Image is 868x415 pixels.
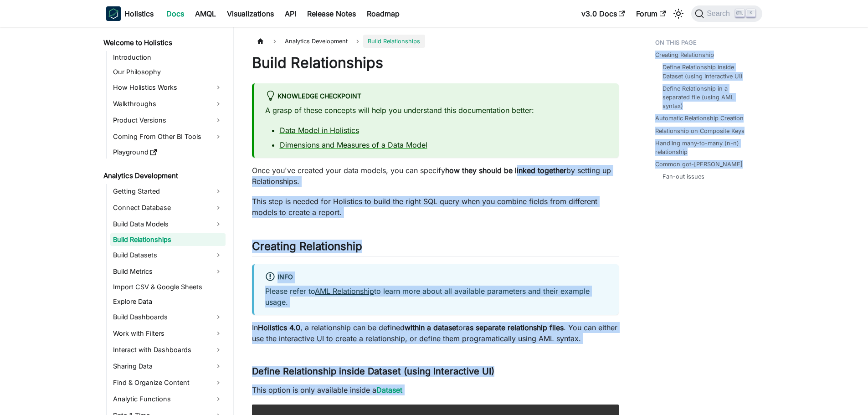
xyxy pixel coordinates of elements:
a: Our Philosophy [110,66,226,78]
a: Roadmap [361,6,405,21]
button: Search (Ctrl+K) [691,5,762,22]
a: Build Metrics [110,264,226,279]
a: Handling many-to-many (n-n) relationship [655,139,757,156]
nav: Docs sidebar [97,27,234,415]
a: Visualizations [221,6,279,21]
a: Release Notes [302,6,361,21]
a: Find & Organize Content [110,375,226,390]
a: Build Datasets [110,248,226,262]
a: Define Relationship in a separated file (using AML syntax) [663,84,753,111]
a: Analytics Development [101,169,226,182]
strong: as separate relationship files [466,323,564,332]
a: Getting Started [110,184,226,199]
nav: Breadcrumbs [252,35,619,48]
a: Common got-[PERSON_NAME] [655,160,743,169]
span: Build Relationships [363,35,425,48]
a: Welcome to Holistics [101,36,226,49]
a: Define Relationship inside Dataset (using Interactive UI) [663,63,753,80]
a: Forum [631,6,671,21]
strong: how they should be linked together [445,166,566,175]
a: Introduction [110,51,226,64]
img: Holistics [106,6,121,21]
a: Data Model in Holistics [280,126,359,135]
a: v3.0 Docs [576,6,631,21]
a: Work with Filters [110,326,226,341]
strong: within a dataset [405,323,458,332]
a: Sharing Data [110,359,226,374]
a: Home page [252,35,269,48]
h2: Creating Relationship [252,240,619,257]
a: Relationship on Composite Keys [655,127,745,135]
span: Analytics Development [280,35,352,48]
span: Search [704,10,735,18]
strong: Holistics 4.0 [258,323,300,332]
p: A grasp of these concepts will help you understand this documentation better: [265,105,608,116]
div: Knowledge Checkpoint [265,91,608,102]
a: Walkthroughs [110,97,226,111]
a: Docs [161,6,190,21]
a: AML Relationship [315,287,374,296]
div: info [265,272,608,283]
a: Playground [110,146,226,159]
a: AMQL [190,6,221,21]
p: This step is needed for Holistics to build the right SQL query when you combine fields from diffe... [252,196,619,218]
a: Build Relationships [110,233,226,246]
a: HolisticsHolistics [106,6,154,21]
a: Connect Database [110,200,226,215]
a: Coming From Other BI Tools [110,129,226,144]
p: In , a relationship can be defined or . You can either use the interactive UI to create a relatio... [252,322,619,344]
p: Once you've created your data models, you can specify by setting up Relationships. [252,165,619,187]
a: How Holistics Works [110,80,226,95]
p: Please refer to to learn more about all available parameters and their example usage. [265,286,608,307]
a: API [279,6,302,21]
a: Creating Relationship [655,51,714,59]
a: Product Versions [110,113,226,128]
a: Dataset [376,385,402,395]
a: Dimensions and Measures of a Data Model [280,140,427,149]
kbd: K [746,9,755,17]
a: Build Dashboards [110,310,226,324]
p: This option is only available inside a [252,384,619,395]
h1: Build Relationships [252,54,619,72]
b: Holistics [124,8,154,19]
a: Build Data Models [110,217,226,231]
button: Switch between dark and light mode (currently light mode) [671,6,686,21]
h3: Define Relationship inside Dataset (using Interactive UI) [252,366,619,377]
a: Import CSV & Google Sheets [110,281,226,293]
a: Analytic Functions [110,392,226,406]
a: Automatic Relationship Creation [655,114,744,123]
a: Explore Data [110,295,226,308]
a: Fan-out issues [663,172,704,181]
a: Interact with Dashboards [110,343,226,357]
